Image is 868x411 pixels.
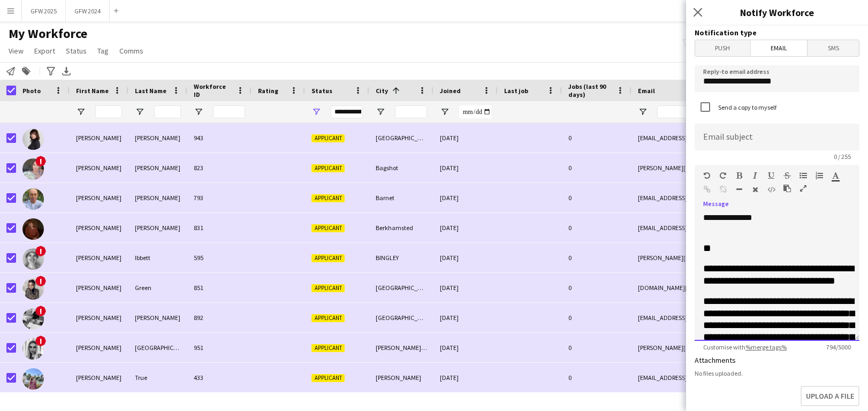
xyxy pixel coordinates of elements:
[504,87,528,95] span: Last job
[35,276,46,286] span: !
[825,153,859,161] span: 0 / 255
[128,363,187,392] div: True
[70,303,128,332] div: [PERSON_NAME]
[745,343,787,351] a: %merge tags%
[631,183,846,212] div: [EMAIL_ADDRESS][DOMAIN_NAME]
[767,185,775,194] button: HTML Code
[60,65,73,78] app-action-btn: Export XLSX
[459,105,491,118] input: Joined Filter Input
[70,243,128,272] div: [PERSON_NAME]
[22,248,44,270] img: Elizabeth Ibbett
[562,333,631,362] div: 0
[735,171,743,180] button: Bold
[187,123,252,153] div: 943
[562,123,631,153] div: 0
[369,363,433,392] div: [PERSON_NAME]
[311,194,345,202] span: Applicant
[187,153,252,182] div: 823
[128,303,187,332] div: [PERSON_NAME]
[35,336,46,346] span: !
[695,355,736,365] label: Attachments
[22,368,44,390] img: Brianna True
[440,107,450,117] button: Open Filter Menu
[44,65,57,78] app-action-btn: Advanced filters
[433,303,498,332] div: [DATE]
[631,273,846,302] div: [DOMAIN_NAME][EMAIL_ADDRESS][DOMAIN_NAME]
[22,338,44,360] img: Samantha Hobart
[751,40,808,56] span: Email
[433,183,498,212] div: [DATE]
[70,333,128,362] div: [PERSON_NAME]
[311,344,345,352] span: Applicant
[695,40,750,56] span: Push
[154,105,181,118] input: Last Name Filter Input
[115,44,148,58] a: Comms
[194,82,232,98] span: Workforce ID
[568,82,612,98] span: Jobs (last 90 days)
[562,243,631,272] div: 0
[97,46,109,56] span: Tag
[95,105,122,118] input: First Name Filter Input
[783,171,791,180] button: Strikethrough
[128,153,187,182] div: [PERSON_NAME]
[35,306,46,316] span: !
[369,303,433,332] div: [GEOGRAPHIC_DATA]
[9,26,87,42] span: My Workforce
[128,213,187,242] div: [PERSON_NAME]
[311,314,345,322] span: Applicant
[631,243,846,272] div: [PERSON_NAME][EMAIL_ADDRESS][DOMAIN_NAME]
[311,164,345,172] span: Applicant
[20,65,33,78] app-action-btn: Add to tag
[70,183,128,212] div: [PERSON_NAME]
[70,363,128,392] div: [PERSON_NAME]
[562,183,631,212] div: 0
[657,105,839,118] input: Email Filter Input
[128,123,187,153] div: [PERSON_NAME]
[311,87,332,95] span: Status
[35,156,46,166] span: !
[800,184,807,193] button: Fullscreen
[187,183,252,212] div: 793
[187,273,252,302] div: 851
[258,87,278,95] span: Rating
[562,153,631,182] div: 0
[832,171,839,180] button: Text Color
[119,46,143,56] span: Comms
[34,46,55,56] span: Export
[369,273,433,302] div: [GEOGRAPHIC_DATA]
[76,87,109,95] span: First Name
[433,333,498,362] div: [DATE]
[187,213,252,242] div: 831
[703,171,711,180] button: Undo
[433,363,498,392] div: [DATE]
[716,103,776,111] label: Send a copy to myself
[187,333,252,362] div: 951
[369,123,433,153] div: [GEOGRAPHIC_DATA]
[30,44,59,58] a: Export
[128,243,187,272] div: Ibbett
[369,183,433,212] div: Barnet
[311,254,345,262] span: Applicant
[631,123,846,153] div: [EMAIL_ADDRESS][DOMAIN_NAME]
[751,171,759,180] button: Italic
[187,363,252,392] div: 433
[631,153,846,182] div: [PERSON_NAME][EMAIL_ADDRESS][DOMAIN_NAME]
[62,44,91,58] a: Status
[135,87,166,95] span: Last Name
[128,183,187,212] div: [PERSON_NAME]
[562,303,631,332] div: 0
[369,213,433,242] div: Berkhamsted
[93,44,113,58] a: Tag
[194,107,203,117] button: Open Filter Menu
[187,303,252,332] div: 892
[213,105,245,118] input: Workforce ID Filter Input
[376,87,388,95] span: City
[4,65,17,78] app-action-btn: Notify workforce
[76,107,86,117] button: Open Filter Menu
[433,243,498,272] div: [DATE]
[767,171,775,180] button: Underline
[22,1,66,21] button: GFW 2025
[638,107,648,117] button: Open Filter Menu
[22,188,44,210] img: John Laurie
[783,184,791,193] button: Paste as plain text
